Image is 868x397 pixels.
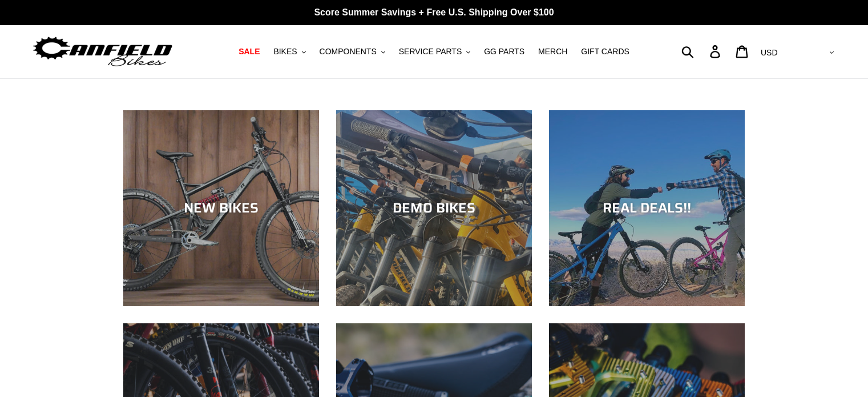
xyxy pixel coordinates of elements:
div: REAL DEALS!! [549,200,745,216]
div: NEW BIKES [123,200,319,216]
span: COMPONENTS [320,47,377,57]
input: Search [688,39,717,64]
a: REAL DEALS!! [549,110,745,306]
span: GIFT CARDS [581,47,629,57]
span: SERVICE PARTS [399,47,462,57]
span: BIKES [273,47,297,57]
button: SERVICE PARTS [393,44,476,59]
a: SALE [233,44,265,59]
button: BIKES [268,44,311,59]
span: GG PARTS [484,47,524,57]
img: Canfield Bikes [31,34,174,70]
a: MERCH [532,44,573,59]
a: NEW BIKES [123,110,319,306]
span: MERCH [538,47,567,57]
a: GG PARTS [478,44,530,59]
button: COMPONENTS [314,44,391,59]
a: DEMO BIKES [336,110,532,306]
span: SALE [239,47,260,57]
a: GIFT CARDS [575,44,635,59]
div: DEMO BIKES [336,200,532,216]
